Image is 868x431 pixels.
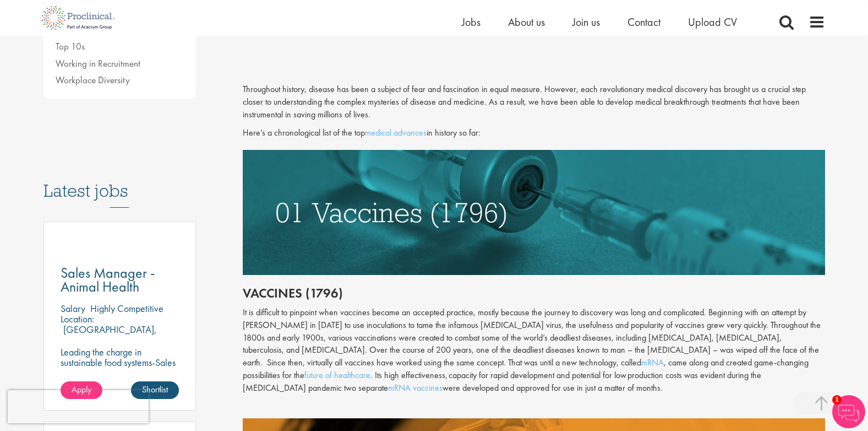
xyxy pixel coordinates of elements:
a: mRNA [641,357,664,368]
span: Sales Manager - Animal Health [61,263,155,296]
a: medical advances [365,127,427,138]
a: Sales Manager - Animal Health [61,266,179,294]
a: About us [508,15,545,29]
img: vaccines [243,150,825,275]
a: future of healthcare [304,369,370,381]
iframe: reCAPTCHA [8,390,149,423]
a: Workplace Diversity [56,74,130,86]
p: Highly Competitive [90,302,163,315]
h2: Vaccines (1796) [243,286,825,300]
a: Shortlist [131,381,179,399]
a: Top 10s [56,40,85,52]
a: Jobs [462,15,481,29]
a: Upload CV [688,15,737,29]
a: Join us [572,15,600,29]
p: Throughout history, disease has been a subject of fear and fascination in equal measure. However,... [243,83,825,121]
a: Apply [61,381,102,399]
span: Apply [72,384,91,395]
a: Contact [627,15,660,29]
a: mRNA vaccines [388,382,443,394]
span: 1 [832,395,842,405]
span: Salary [61,302,85,315]
p: Here’s a chronological list of the top in history so far: [243,127,825,139]
img: Chatbot [832,395,865,428]
h3: Latest jobs [43,154,196,208]
div: It is difficult to pinpoint when vaccines became an accepted practice, mostly because the journey... [243,306,825,395]
p: [GEOGRAPHIC_DATA], [GEOGRAPHIC_DATA] [61,323,157,346]
a: Working in Recruitment [56,57,140,69]
span: Location: [61,313,94,325]
p: Leading the charge in sustainable food systems-Sales Managers turn customer success into global p... [61,347,179,389]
